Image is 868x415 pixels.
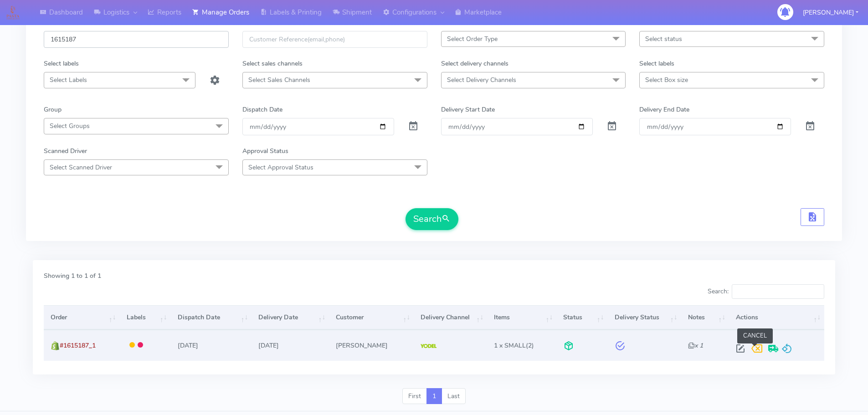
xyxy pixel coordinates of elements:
label: Delivery End Date [639,105,689,114]
label: Dispatch Date [242,105,282,114]
th: Dispatch Date: activate to sort column ascending [171,305,252,330]
label: Select labels [44,59,79,68]
label: Group [44,105,62,114]
span: Select Groups [50,122,90,130]
th: Delivery Date: activate to sort column ascending [252,305,329,330]
td: [DATE] [252,330,329,360]
th: Delivery Channel: activate to sort column ascending [414,305,487,330]
span: (2) [494,341,534,350]
th: Order: activate to sort column ascending [44,305,119,330]
label: Showing 1 to 1 of 1 [44,271,101,281]
input: Search: [732,284,824,299]
input: Customer Reference(email,phone) [242,31,427,48]
th: Labels: activate to sort column ascending [119,305,170,330]
td: [DATE] [171,330,252,360]
button: [PERSON_NAME] [796,3,865,22]
label: Search: [708,284,824,299]
th: Actions: activate to sort column ascending [729,305,824,330]
a: 1 [426,388,442,405]
td: [PERSON_NAME] [329,330,414,360]
span: Select Labels [50,76,87,84]
label: Approval Status [242,146,288,156]
th: Items: activate to sort column ascending [487,305,556,330]
span: Select Approval Status [248,163,313,172]
button: Search [406,208,458,230]
span: Select Sales Channels [248,76,310,84]
th: Customer: activate to sort column ascending [329,305,414,330]
label: Select delivery channels [441,59,508,68]
span: Select Box size [645,76,688,84]
span: 1 x SMALL [494,341,526,350]
img: Yodel [421,344,437,348]
input: Order Id [44,31,229,48]
span: Select Scanned Driver [50,163,112,172]
img: shopify.png [51,341,60,350]
th: Status: activate to sort column ascending [556,305,607,330]
i: x 1 [688,341,703,350]
th: Notes: activate to sort column ascending [681,305,729,330]
span: Select Order Type [447,35,498,43]
span: Select Delivery Channels [447,76,516,84]
label: Select labels [639,59,674,68]
th: Delivery Status: activate to sort column ascending [607,305,681,330]
label: Scanned Driver [44,146,87,156]
span: Select status [645,35,682,43]
label: Select sales channels [242,59,303,68]
span: #1615187_1 [60,341,96,350]
label: Delivery Start Date [441,105,495,114]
